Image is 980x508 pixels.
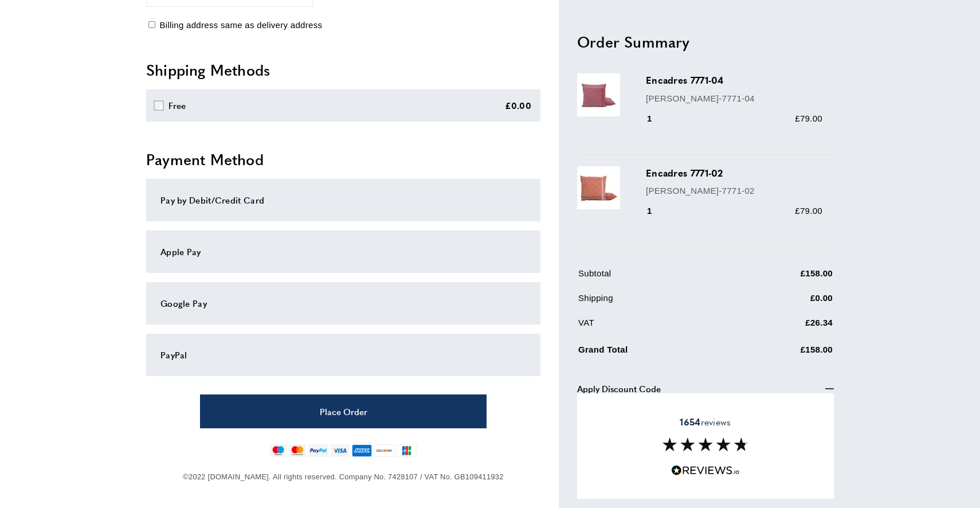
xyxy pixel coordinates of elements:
span: ©2022 [DOMAIN_NAME]. All rights reserved. Company No. 7428107 / VAT No. GB109411932 [183,472,503,481]
img: visa [331,444,350,457]
img: Reviews section [663,437,748,451]
img: discover [374,444,394,457]
h2: Order Summary [577,31,834,52]
p: [PERSON_NAME]-7771-04 [646,91,822,105]
strong: 1654 [680,415,700,428]
p: [PERSON_NAME]-7771-02 [646,184,822,198]
td: Subtotal [578,267,732,289]
h2: Payment Method [146,149,540,170]
div: Apple Pay [160,245,526,259]
td: £0.00 [733,291,833,314]
div: £0.00 [505,99,532,112]
img: maestro [270,444,287,457]
h2: Shipping Methods [146,60,540,80]
img: jcb [397,444,417,457]
img: Reviews.io 5 stars [671,465,740,476]
span: £79.00 [795,113,822,123]
img: mastercard [289,444,305,457]
img: paypal [308,444,328,457]
button: Place Order [200,394,487,428]
img: Encadres 7771-04 [577,73,620,116]
span: £79.00 [795,206,822,216]
h3: Encadres 7771-04 [646,73,822,87]
span: reviews [680,416,731,428]
div: 1 [646,111,668,125]
td: £26.34 [733,316,833,338]
input: Billing address same as delivery address [148,21,155,28]
div: PayPal [160,348,526,362]
div: Google Pay [160,296,526,310]
td: £158.00 [733,341,833,365]
img: Encadres 7771-02 [577,166,620,209]
td: Shipping [578,291,732,314]
td: Grand Total [578,341,732,365]
td: £158.00 [733,267,833,289]
div: Pay by Debit/Credit Card [160,193,526,207]
div: Free [168,99,186,112]
span: Billing address same as delivery address [159,20,322,30]
div: 1 [646,204,668,218]
td: VAT [578,316,732,338]
h3: Encadres 7771-02 [646,166,822,179]
span: Apply Discount Code [577,382,661,396]
img: american-express [352,444,372,457]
